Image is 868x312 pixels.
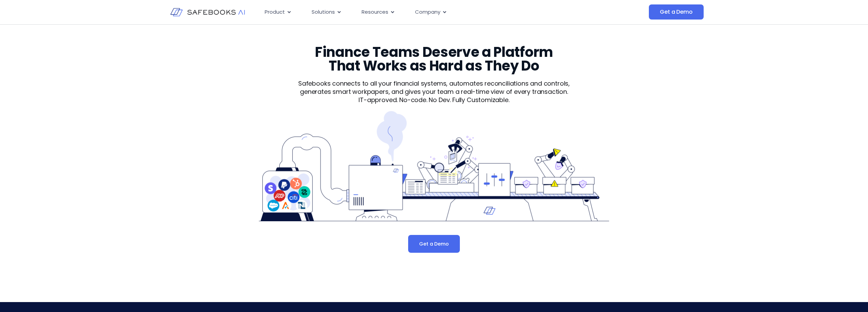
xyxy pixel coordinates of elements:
[265,8,285,16] span: Product
[302,45,566,73] h3: Finance Teams Deserve a Platform That Works as Hard as They Do
[286,79,582,96] p: Safebooks connects to all your financial systems, automates reconciliations and controls, generat...
[419,240,449,247] span: Get a Demo
[312,8,335,16] span: Solutions
[259,5,580,19] nav: Menu
[362,8,388,16] span: Resources
[649,4,703,20] a: Get a Demo
[415,8,440,16] span: Company
[259,111,609,221] img: Product 1
[286,96,582,104] p: IT-approved. No-code. No Dev. Fully Customizable.
[408,235,460,253] a: Get a Demo
[259,5,580,19] div: Menu Toggle
[660,9,692,15] span: Get a Demo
